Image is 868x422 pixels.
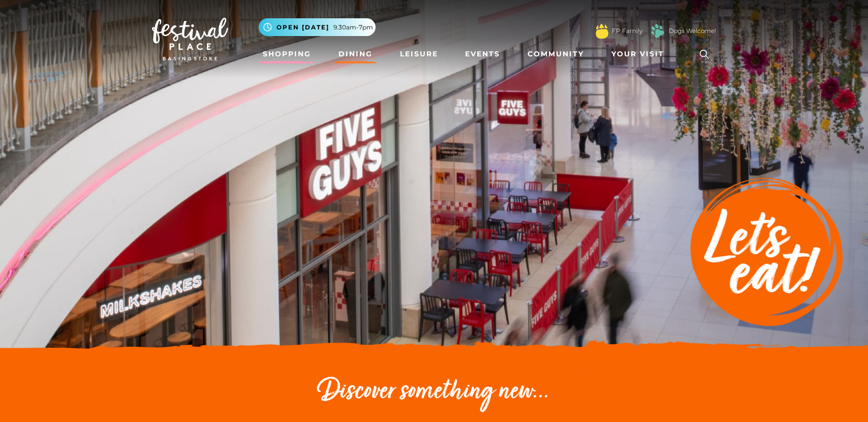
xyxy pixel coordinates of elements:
a: Leisure [396,45,442,63]
img: Festival Place Logo [152,18,228,60]
a: Your Visit [607,45,673,63]
a: Events [461,45,504,63]
a: Community [523,45,588,63]
span: Open [DATE] [276,23,329,32]
a: FP Family [612,26,642,36]
a: Shopping [259,45,315,63]
a: Dogs Welcome! [669,26,716,36]
span: Your Visit [611,49,664,59]
h2: Discover something new... [152,376,716,408]
a: Dining [334,45,377,63]
button: Open [DATE] 9.30am-7pm [259,18,376,36]
span: 9.30am-7pm [333,23,373,32]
